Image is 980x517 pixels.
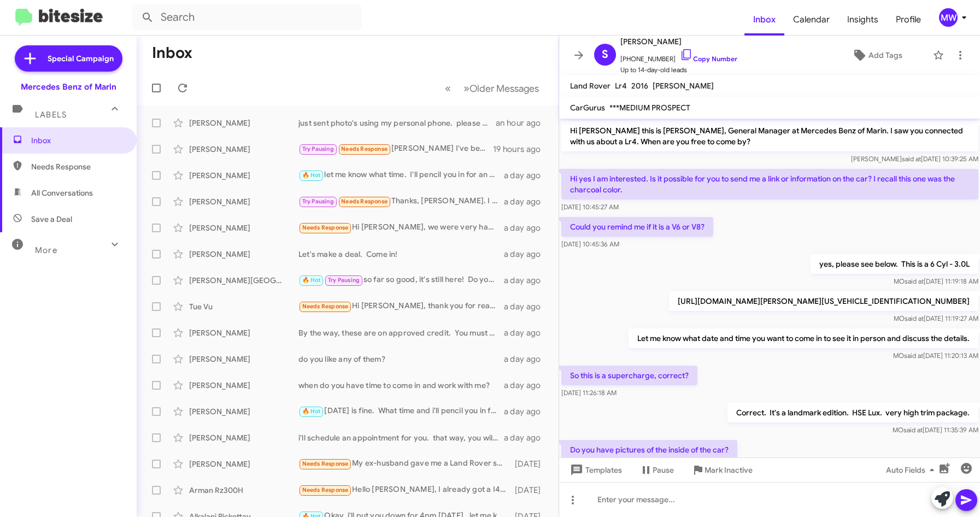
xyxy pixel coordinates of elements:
span: Templates [568,460,622,480]
div: [PERSON_NAME][GEOGRAPHIC_DATA] [189,275,298,286]
nav: Page navigation example [439,77,545,99]
div: just sent photo's using my personal phone. please confirm receipt. [298,117,496,128]
div: Hello [PERSON_NAME], I already got a I4 because they had more rebates and it's full option. I sho... [298,484,511,496]
span: MO [DATE] 11:19:18 AM [893,277,978,285]
span: Needs Response [302,486,349,493]
span: Needs Response [302,460,349,467]
span: Inbox [31,135,124,146]
span: Special Campaign [48,53,114,64]
span: Try Pausing [302,145,334,152]
div: [PERSON_NAME] [189,249,298,260]
span: said at [903,426,922,434]
div: [PERSON_NAME] [189,380,298,391]
a: Special Campaign [15,45,122,72]
span: 🔥 Hot [302,408,321,415]
div: a day ago [504,406,550,417]
span: said at [904,314,923,322]
div: By the way, these are on approved credit. You must have excellent credit to qualify. [298,327,504,338]
div: [DATE] is fine. What time and i'll pencil you in for an appointment [298,405,504,418]
span: « [445,81,451,95]
button: Templates [559,460,631,480]
div: [PERSON_NAME] [189,327,298,338]
span: More [35,245,57,255]
div: [PERSON_NAME] [189,144,298,155]
span: Lr4 [615,81,627,91]
div: a day ago [504,354,550,365]
div: [PERSON_NAME] [189,196,298,207]
span: S [602,46,608,63]
div: Thanks, [PERSON_NAME]. I just want to be upfront—I’ll be going with the dealer who can provide me... [298,195,504,208]
span: 🔥 Hot [302,277,321,284]
div: a day ago [504,222,550,233]
div: [PERSON_NAME] [189,354,298,365]
span: CarGurus [570,103,605,113]
span: Needs Response [341,198,388,205]
span: Up to 14-day-old leads [620,64,737,75]
div: Mercedes Benz of Marin [21,81,116,92]
span: [PHONE_NUMBER] [620,48,737,64]
span: Needs Response [341,145,388,152]
span: [DATE] 10:45:36 AM [561,240,619,248]
span: » [463,81,470,95]
h1: Inbox [152,44,192,62]
span: said at [901,155,920,163]
p: Let me know what date and time you want to come in to see it in person and discuss the details. [628,328,978,348]
span: Save a Deal [31,214,72,225]
span: MO [DATE] 11:19:27 AM [893,314,978,322]
span: Needs Response [31,161,124,172]
input: Search [132,4,362,31]
div: [PERSON_NAME] [189,406,298,417]
div: a day ago [504,249,550,260]
div: [PERSON_NAME] [189,459,298,469]
div: [PERSON_NAME] [189,432,298,443]
div: [PERSON_NAME] [189,117,298,128]
p: Could you remind me if it is a V6 or V8? [561,217,713,237]
a: Inbox [744,4,784,36]
span: MO [DATE] 11:35:39 AM [892,426,978,434]
div: let me know what time. I'll pencil you in for an appointment to work with me [298,169,504,181]
p: [URL][DOMAIN_NAME][PERSON_NAME][US_VEHICLE_IDENTIFICATION_NUMBER] [668,291,978,311]
div: when do you have time to come in and work with me? [298,380,504,391]
div: [PERSON_NAME] I've been super busy but I'll get back to my GLS project soon. Thanks RZ [298,143,493,155]
span: Mark Inactive [705,460,753,480]
span: said at [903,351,923,360]
p: Hi [PERSON_NAME] this is [PERSON_NAME], General Manager at Mercedes Benz of Marin. I saw you conn... [561,121,978,151]
div: Arman Rz300H [189,485,298,496]
span: Pause [653,460,674,480]
div: Tue Vu [189,301,298,312]
div: so far so good, it's still here! Do you have time this weekend? [298,274,504,286]
button: Auto Fields [877,460,947,480]
button: MW [930,8,968,27]
span: Needs Response [302,303,349,310]
div: [DATE] [511,485,549,496]
a: Insights [838,4,887,36]
span: [PERSON_NAME] [620,35,737,48]
p: Correct. It's a landmark edition. HSE Lux. very high trim package. [727,403,978,422]
span: 🔥 Hot [302,172,321,179]
div: a day ago [504,275,550,286]
a: Copy Number [680,55,737,63]
div: a day ago [504,380,550,391]
div: [PERSON_NAME] [189,170,298,181]
a: Profile [887,4,930,36]
div: a day ago [504,432,550,443]
span: said at [904,277,923,285]
div: [DATE] [511,459,549,469]
div: an hour ago [496,117,549,128]
span: ***MEDIUM PROSPECT [609,103,690,113]
span: [PERSON_NAME] [DATE] 10:39:25 AM [850,155,978,163]
button: Next [457,77,545,99]
div: i'll schedule an appointment for you. that way, you will have a designated associate to help you ... [298,432,504,443]
span: MO [DATE] 11:20:13 AM [893,351,978,360]
div: a day ago [504,327,550,338]
span: [DATE] 10:45:27 AM [561,203,619,211]
p: So this is a supercharge, correct? [561,366,697,385]
span: Auto Fields [886,460,938,480]
a: Calendar [784,4,838,36]
div: a day ago [504,196,550,207]
div: Let's make a deal. Come in! [298,249,504,260]
span: [DATE] 11:26:18 AM [561,389,617,397]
